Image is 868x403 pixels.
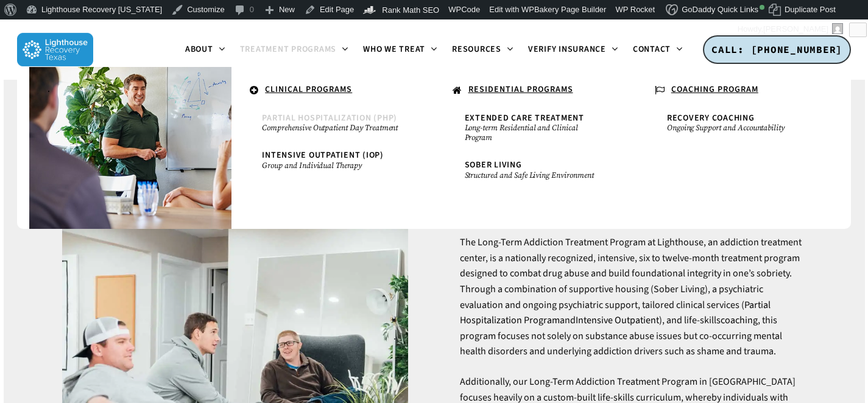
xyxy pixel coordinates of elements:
a: Extended Care TreatmentLong-term Residential and Clinical Program [459,108,612,149]
span: Contact [633,43,671,55]
span: About [185,43,213,55]
a: coaching [721,314,758,327]
span: Recovery Coaching [667,112,755,124]
a: . [41,79,219,100]
small: Structured and Safe Living Environment [465,170,606,180]
a: Recovery CoachingOngoing Support and Accountability [661,108,814,139]
span: CALL: [PHONE_NUMBER] [711,43,842,55]
span: Sober Living [465,159,522,171]
u: COACHING PROGRAM [671,83,758,96]
a: Verify Insurance [521,45,626,55]
span: Partial Hospitalization (PHP) [262,112,397,124]
small: Ongoing Support and Accountability [667,123,808,133]
a: COACHING PROGRAM [649,79,827,102]
a: About [178,45,233,55]
p: The Long-Term Addiction Treatment Program at Lighthouse, an addiction treatment center, is a nati... [460,235,806,374]
a: Partial Hospitalization (PHP)Comprehensive Outpatient Day Treatment [256,108,409,139]
span: . [48,83,51,96]
small: Long-term Residential and Clinical Program [465,123,606,142]
a: Intensive Outpatient [576,314,659,327]
a: Who We Treat [356,45,445,55]
span: Who We Treat [363,43,425,55]
a: Treatment Programs [233,45,356,55]
small: Group and Individual Therapy [262,161,403,170]
span: Rank Math SEO [382,5,439,15]
a: Contact [626,45,690,55]
img: Lighthouse Recovery Texas [17,33,93,66]
a: RESIDENTIAL PROGRAMS [446,79,624,102]
span: Resources [452,43,501,55]
a: Intensive Outpatient (IOP)Group and Individual Therapy [256,145,409,176]
span: Verify Insurance [528,43,606,55]
span: [PERSON_NAME] [763,24,828,33]
small: Comprehensive Outpatient Day Treatment [262,123,403,133]
u: RESIDENTIAL PROGRAMS [468,83,573,96]
a: Howdy, [733,19,848,39]
a: CLINICAL PROGRAMS [244,79,422,102]
span: Treatment Programs [240,43,337,55]
a: Sober LivingStructured and Safe Living Environment [459,155,612,186]
a: Resources [445,45,521,55]
u: CLINICAL PROGRAMS [265,83,352,96]
span: Intensive Outpatient (IOP) [262,149,384,161]
a: CALL: [PHONE_NUMBER] [703,35,851,65]
span: Extended Care Treatment [465,112,584,124]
